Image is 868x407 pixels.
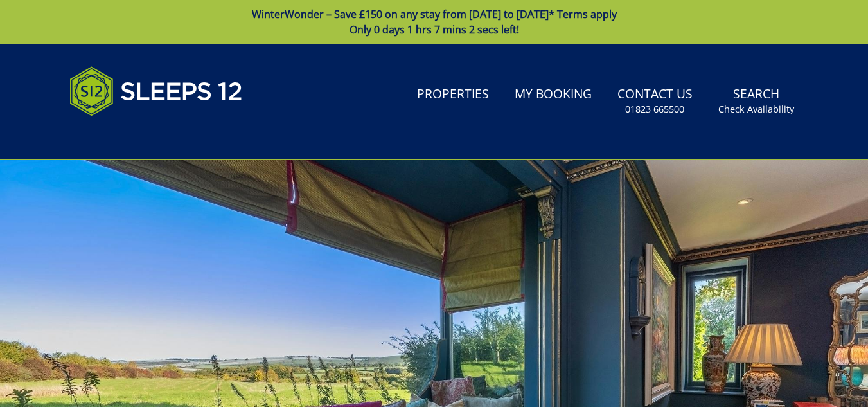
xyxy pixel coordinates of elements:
[69,59,243,123] img: Sleeps 12
[713,80,799,122] a: SearchCheck Availability
[718,103,794,116] small: Check Availability
[612,80,698,122] a: Contact Us01823 665500
[509,80,597,109] a: My Booking
[412,80,494,109] a: Properties
[350,23,519,37] span: Only 0 days 1 hrs 7 mins 2 secs left!
[625,103,684,116] small: 01823 665500
[63,131,198,142] iframe: Customer reviews powered by Trustpilot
